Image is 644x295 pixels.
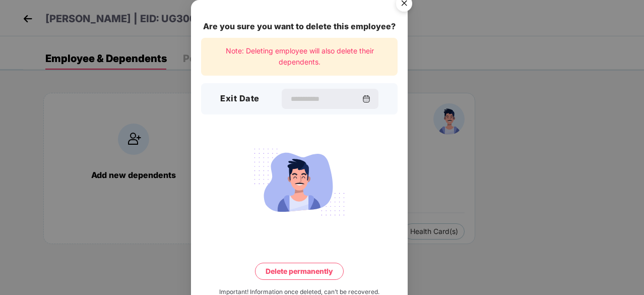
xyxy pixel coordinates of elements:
[201,38,398,76] div: Note: Deleting employee will also delete their dependents.
[255,263,344,280] button: Delete permanently
[201,20,398,33] div: Are you sure you want to delete this employee?
[220,92,260,105] h3: Exit Date
[362,95,370,103] img: svg+xml;base64,PHN2ZyBpZD0iQ2FsZW5kYXItMzJ4MzIiIHhtbG5zPSJodHRwOi8vd3d3LnczLm9yZy8yMDAwL3N2ZyIgd2...
[243,143,356,221] img: svg+xml;base64,PHN2ZyB4bWxucz0iaHR0cDovL3d3dy53My5vcmcvMjAwMC9zdmciIHdpZHRoPSIyMjQiIGhlaWdodD0iMT...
